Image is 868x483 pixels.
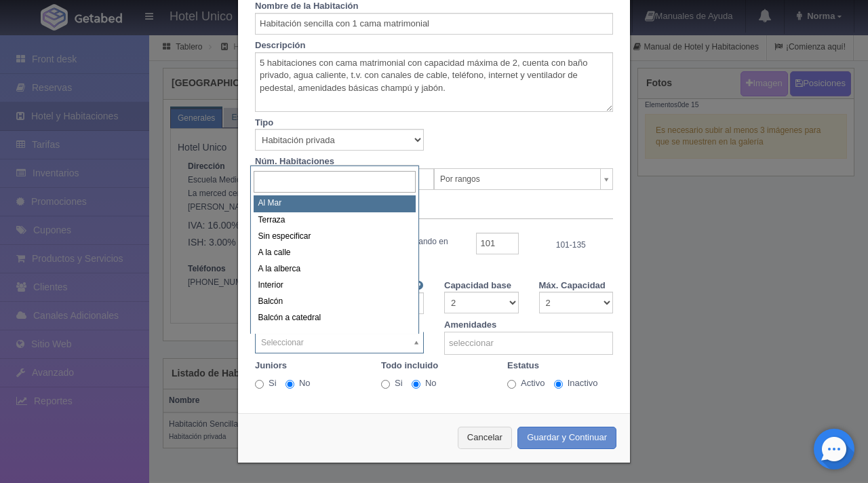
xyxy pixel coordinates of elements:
div: Interior [254,277,416,294]
div: Al Mar [254,195,416,212]
div: Balcón a catedral [254,310,416,326]
div: A la alberca [254,261,416,277]
div: Terraza [254,212,416,229]
div: A la calle [254,245,416,261]
div: Balcón [254,294,416,310]
div: Sin especificar [254,229,416,245]
div: Terraza Privada [254,327,416,343]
